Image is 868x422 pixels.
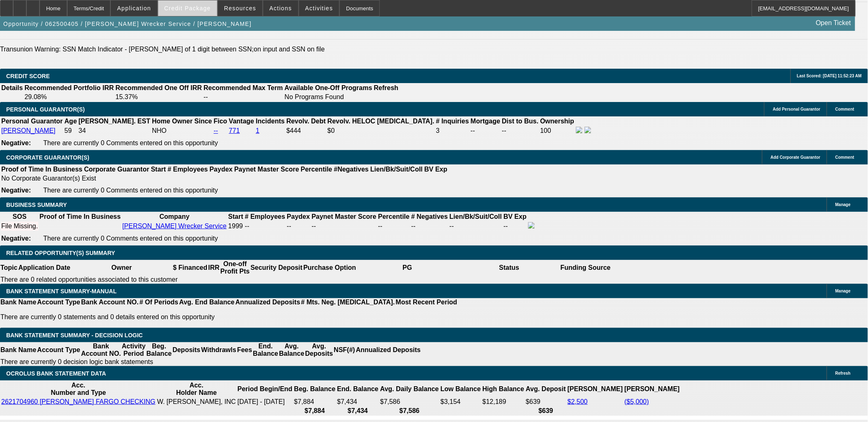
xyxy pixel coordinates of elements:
th: Proof of Time In Business [1,165,83,174]
a: [PERSON_NAME] Wrecker Service [122,223,227,230]
a: 2621704960 [PERSON_NAME] FARGO CHECKING [1,398,155,405]
td: NHO [152,126,213,135]
th: High Balance [482,381,524,397]
th: End. Balance [337,381,379,397]
th: $7,434 [337,407,379,415]
b: # Employees [168,166,208,173]
span: Credit Package [164,5,211,12]
b: Fico [214,118,227,125]
th: Fees [237,342,253,358]
img: facebook-icon.png [528,222,535,229]
b: # Inquiries [436,118,469,125]
td: $7,586 [380,398,440,406]
td: $7,884 [294,398,336,406]
b: # Employees [245,213,285,220]
span: Comment [835,107,854,111]
th: Purchase Option [303,260,356,276]
span: There are currently 0 Comments entered on this opportunity [43,187,218,194]
label: SSN Match Indicator - [PERSON_NAME] of 1 digit between SSN;on input and SSN on file [63,46,325,53]
th: Account Type [37,298,81,306]
b: Home Owner Since [152,118,212,125]
b: Mortgage [471,118,501,125]
th: SOS [1,213,38,221]
b: Negative: [1,235,31,242]
td: $639 [526,398,566,406]
a: ($5,000) [625,398,649,405]
th: IRR [208,260,220,276]
th: Refresh [374,84,399,92]
b: Age [64,118,77,125]
th: [PERSON_NAME] [567,381,623,397]
b: BV Exp [503,213,526,220]
button: Resources [218,0,262,16]
th: # Mts. Neg. [MEDICAL_DATA]. [301,298,395,306]
th: Security Deposit [250,260,303,276]
th: Details [1,84,23,92]
a: [PERSON_NAME] [1,127,56,134]
span: RELATED OPPORTUNITY(S) SUMMARY [6,250,115,256]
th: Annualized Deposits [356,342,421,358]
th: Account Type [37,342,81,358]
b: Percentile [378,213,409,220]
th: Avg. End Balance [179,298,235,306]
th: Avg. Deposits [305,342,334,358]
th: $7,586 [380,407,440,415]
div: -- [378,223,409,230]
th: Activity Period [122,342,146,358]
th: Most Recent Period [395,298,458,306]
div: -- [311,223,376,230]
span: Last Scored: [DATE] 11:52:23 AM [797,74,862,78]
b: Paynet Master Score [311,213,376,220]
th: Deposits [172,342,201,358]
span: CREDIT SCORE [6,73,50,79]
th: Proof of Time In Business [39,213,121,221]
span: Actions [269,5,292,12]
button: Activities [299,0,339,16]
th: Funding Source [560,260,611,276]
td: -- [503,222,527,231]
th: Acc. Number and Type [1,381,156,397]
b: Negative: [1,187,31,194]
span: Manage [835,289,851,293]
th: End. Balance [253,342,278,358]
span: Activities [305,5,333,12]
a: $2,500 [568,398,588,405]
th: Bank Account NO. [81,342,122,358]
td: 1999 [228,222,243,231]
p: There are currently 0 statements and 0 details entered on this opportunity [0,313,457,321]
th: Beg. Balance [146,342,172,358]
th: Period Begin/End [237,381,293,397]
div: -- [411,223,448,230]
b: Ownership [540,118,574,125]
td: 29.08% [24,93,114,101]
td: -- [470,126,501,135]
th: Beg. Balance [294,381,336,397]
img: linkedin-icon.png [585,127,591,133]
span: Manage [835,202,851,207]
td: $0 [327,126,435,135]
b: Percentile [301,166,332,173]
th: $ Financed [173,260,208,276]
span: BANK STATEMENT SUMMARY-MANUAL [6,288,117,294]
span: Add Corporate Guarantor [771,155,821,160]
b: Start [228,213,243,220]
td: $12,189 [482,398,524,406]
b: Lien/Bk/Suit/Coll [370,166,423,173]
td: No Corporate Guarantor(s) Exist [1,174,451,183]
span: PERSONAL GUARANTOR(S) [6,106,85,113]
th: Recommended One Off IRR [115,84,202,92]
a: Open Ticket [813,16,854,30]
b: Vantage [229,118,254,125]
a: 771 [229,127,240,134]
td: -- [449,222,502,231]
td: 34 [78,126,151,135]
button: Credit Package [158,0,217,16]
th: Bank Account NO. [81,298,139,306]
th: # Of Periods [139,298,179,306]
b: BV Exp [424,166,447,173]
div: File Missing. [1,223,38,230]
b: # Negatives [411,213,448,220]
b: Lien/Bk/Suit/Coll [449,213,502,220]
td: $444 [286,126,326,135]
span: Comment [835,155,854,160]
